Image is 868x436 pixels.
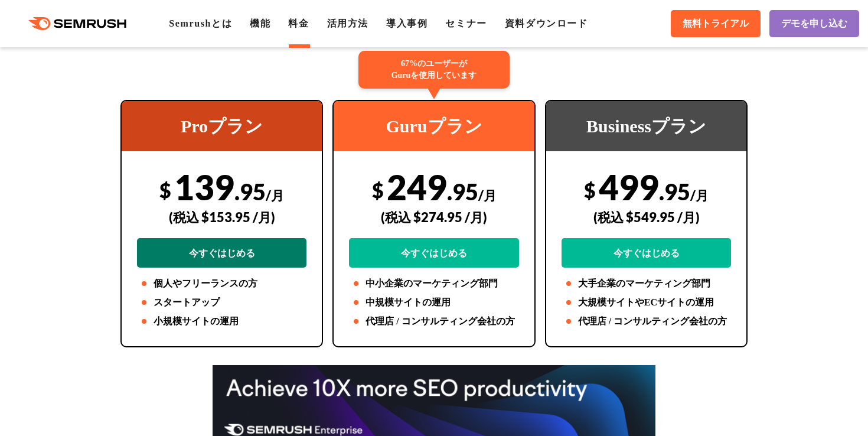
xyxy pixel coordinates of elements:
div: v 4.0.25 [33,19,58,28]
a: デモを申し込む [769,10,859,37]
span: /月 [478,187,497,203]
a: 資料ダウンロード [505,18,588,28]
a: 活用方法 [327,18,368,28]
a: 機能 [250,18,270,28]
span: .95 [234,178,266,205]
div: (税込 $153.95 /月) [137,196,307,238]
div: ドメイン概要 [53,71,99,79]
div: キーワード流入 [137,71,190,79]
span: $ [372,178,384,202]
div: 67%のユーザーが Guruを使用しています [358,51,510,89]
li: 代理店 / コンサルティング会社の方 [562,314,732,328]
span: $ [584,178,596,202]
div: Guruプラン [334,101,534,151]
div: Businessプラン [546,101,747,151]
div: Proプラン [122,101,322,151]
a: 導入事例 [386,18,428,28]
span: .95 [659,178,690,205]
div: 139 [137,166,307,268]
img: tab_keywords_by_traffic_grey.svg [124,70,133,79]
a: 料金 [288,18,309,28]
li: 大規模サイトやECサイトの運用 [562,295,732,310]
span: 無料トライアル [683,18,749,30]
div: ドメイン: [DOMAIN_NAME] [31,31,136,41]
li: 代理店 / コンサルティング会社の方 [349,314,519,328]
div: (税込 $549.95 /月) [562,196,732,238]
span: デモを申し込む [781,18,847,30]
a: 今すぐはじめる [349,238,519,268]
div: 249 [349,166,519,268]
img: website_grey.svg [19,31,28,41]
a: Semrushとは [169,18,232,28]
li: スタートアップ [137,295,307,310]
span: /月 [266,187,284,203]
div: 499 [562,166,732,268]
li: 大手企業のマーケティング部門 [562,276,732,291]
li: 個人やフリーランスの方 [137,276,307,291]
a: 今すぐはじめる [562,238,732,268]
span: $ [159,178,171,202]
li: 中規模サイトの運用 [349,295,519,310]
li: 中小企業のマーケティング部門 [349,276,519,291]
span: .95 [447,178,478,205]
a: セミナー [445,18,487,28]
a: 今すぐはじめる [137,238,307,268]
a: 無料トライアル [671,10,761,37]
span: /月 [690,187,709,203]
img: logo_orange.svg [19,19,28,28]
li: 小規模サイトの運用 [137,314,307,328]
img: tab_domain_overview_orange.svg [40,70,50,79]
div: (税込 $274.95 /月) [349,196,519,238]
